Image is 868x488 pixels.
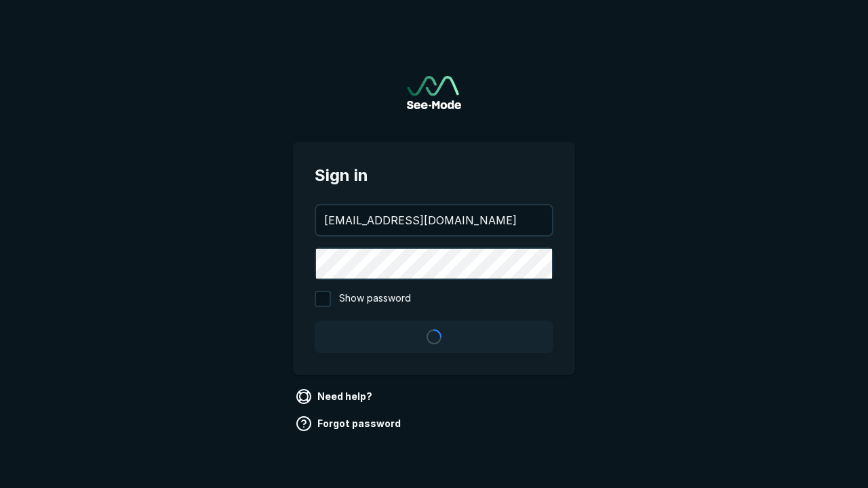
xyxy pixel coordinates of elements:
a: Need help? [293,386,378,407]
input: your@email.com [316,205,552,235]
a: Go to sign in [407,76,461,109]
span: Show password [339,291,411,307]
img: See-Mode Logo [407,76,461,109]
a: Forgot password [293,413,406,434]
span: Sign in [315,163,553,188]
